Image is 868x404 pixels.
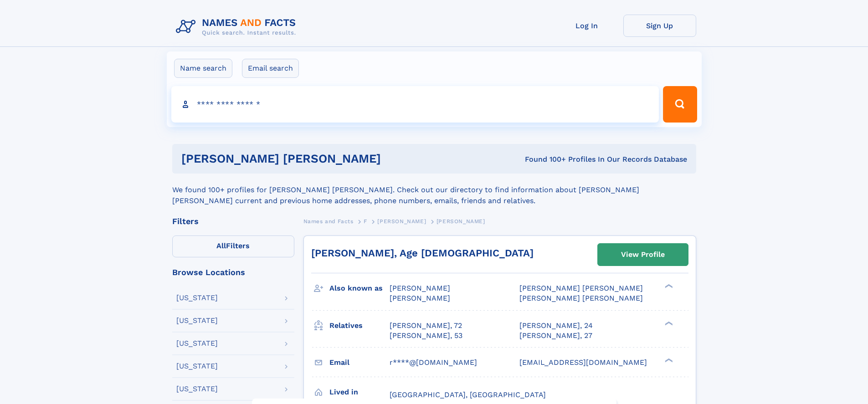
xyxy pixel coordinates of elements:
span: [PERSON_NAME] [PERSON_NAME] [519,294,643,302]
span: F [364,218,367,225]
a: [PERSON_NAME], Age [DEMOGRAPHIC_DATA] [311,247,534,259]
h1: [PERSON_NAME] [PERSON_NAME] [181,153,453,164]
a: [PERSON_NAME], 27 [519,331,592,341]
span: [GEOGRAPHIC_DATA], [GEOGRAPHIC_DATA] [390,390,546,399]
a: [PERSON_NAME], 53 [390,331,462,341]
h3: Relatives [329,318,390,333]
input: search input [171,86,659,123]
a: [PERSON_NAME], 24 [519,321,593,331]
div: [US_STATE] [176,294,218,302]
a: F [364,215,367,227]
span: [PERSON_NAME] [377,218,426,225]
label: Name search [174,59,232,78]
span: All [216,241,226,250]
a: [PERSON_NAME], 72 [390,321,462,331]
div: We found 100+ profiles for [PERSON_NAME] [PERSON_NAME]. Check out our directory to find informati... [172,174,696,206]
span: [PERSON_NAME] [PERSON_NAME] [519,284,643,292]
div: [US_STATE] [176,317,218,324]
h3: Lived in [329,384,390,400]
a: View Profile [598,244,688,266]
div: ❯ [663,357,673,363]
a: [PERSON_NAME] [377,215,426,227]
a: Names and Facts [303,215,354,227]
button: Search Button [663,86,697,123]
div: [US_STATE] [176,340,218,347]
span: [PERSON_NAME] [390,294,450,302]
span: [EMAIL_ADDRESS][DOMAIN_NAME] [519,358,647,367]
div: [US_STATE] [176,385,218,393]
span: [PERSON_NAME] [437,218,485,225]
div: Browse Locations [172,268,294,276]
img: Logo Names and Facts [172,15,303,39]
h3: Also known as [329,281,390,296]
div: [US_STATE] [176,363,218,370]
div: ❯ [663,320,673,326]
div: Filters [172,217,294,225]
label: Email search [242,59,299,78]
h3: Email [329,355,390,370]
label: Filters [172,235,294,257]
div: Found 100+ Profiles In Our Records Database [453,154,687,164]
a: Log In [550,15,623,37]
div: ❯ [663,283,673,289]
div: View Profile [621,244,665,265]
a: Sign Up [623,15,696,37]
span: [PERSON_NAME] [390,284,450,292]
